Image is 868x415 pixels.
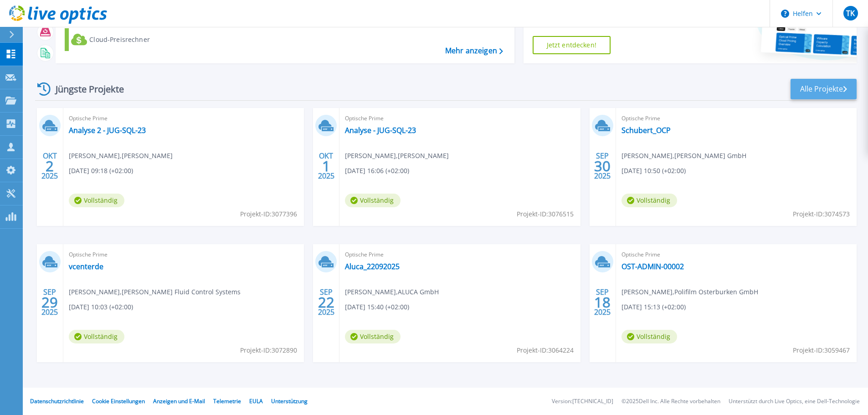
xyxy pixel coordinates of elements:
[89,35,150,44] font: Cloud-Preisrechner
[322,156,330,175] font: 1
[69,166,133,175] font: [DATE] 09:18 (+02:00)
[69,251,108,258] font: Optische Prime
[345,251,384,258] font: Optische Prime
[824,210,850,218] font: 3074573
[69,151,120,160] font: [PERSON_NAME]
[69,125,146,135] font: Analyse 2 - JUG-SQL-23
[548,210,574,218] font: 3076515
[240,210,272,218] font: Projekt-ID:
[621,302,686,311] font: [DATE] 15:13 (+02:00)
[69,262,103,271] a: vcenterde
[673,287,674,296] font: ,
[793,210,824,218] font: Projekt-ID:
[41,307,58,317] font: 2025
[69,114,108,122] font: Optische Prime
[92,397,145,405] a: Cookie Einstellungen
[791,79,857,99] a: Alle Projekte
[41,171,58,181] font: 2025
[621,126,671,135] a: Schubert_OCP
[65,28,166,51] a: Cloud-Preisrechner
[594,156,611,175] font: 30
[621,261,684,272] font: OST-ADMIN-00002
[240,346,272,354] font: Projekt-ID:
[69,287,120,296] font: [PERSON_NAME]
[318,171,334,181] font: 2025
[319,151,333,161] font: OKT
[552,397,572,405] font: Version:
[626,397,639,405] font: 2025
[594,171,611,181] font: 2025
[547,41,596,49] font: Jetzt entdecken!
[360,196,394,205] font: Vollständig
[272,346,297,354] font: 3072890
[398,287,439,296] font: ALUCA GmbH
[621,251,660,258] font: Optische Prime
[69,261,103,272] font: vcenterde
[445,46,497,56] font: Mehr anzeigen
[213,397,241,405] a: Telemetrie
[793,346,824,354] font: Projekt-ID:
[621,151,673,160] font: [PERSON_NAME]
[84,196,118,205] font: Vollständig
[120,287,122,296] font: ,
[41,292,58,312] font: 29
[674,151,746,160] font: [PERSON_NAME] GmbH
[345,151,396,160] font: [PERSON_NAME]
[345,262,400,271] a: Aluca_22092025
[122,151,173,160] font: [PERSON_NAME]
[345,125,416,135] font: Analyse - JUG-SQL-23
[69,302,133,311] font: [DATE] 10:03 (+02:00)
[318,307,334,317] font: 2025
[271,397,308,405] a: Unterstützung
[594,307,611,317] font: 2025
[621,125,671,135] font: Schubert_OCP
[30,397,84,405] a: Datenschutzrichtlinie
[793,9,813,18] font: Helfen
[272,210,297,218] font: 3077396
[345,126,416,135] a: Analyse - JUG-SQL-23
[120,151,122,160] font: ,
[43,287,56,297] font: SEP
[345,261,400,272] font: Aluca_22092025
[637,332,670,341] font: Vollständig
[621,114,660,122] font: Optische Prime
[572,397,613,405] font: [TECHNICAL_ID]
[548,346,574,354] font: 3064224
[621,287,673,296] font: [PERSON_NAME]
[596,151,609,161] font: SEP
[396,287,398,296] font: ,
[594,292,611,312] font: 18
[846,8,855,18] font: TK
[345,114,384,122] font: Optische Prime
[621,397,626,405] font: ©
[345,287,396,296] font: [PERSON_NAME]
[153,397,205,405] a: Anzeigen und E-Mail
[800,84,843,94] font: Alle Projekte
[824,346,850,354] font: 3059467
[56,83,124,95] font: Jüngste Projekte
[249,397,263,405] a: EULA
[318,292,334,312] font: 22
[533,36,611,54] a: Jetzt entdecken!
[621,262,684,271] a: OST-ADMIN-00002
[46,156,54,175] font: 2
[621,166,686,175] font: [DATE] 10:50 (+02:00)
[360,332,394,341] font: Vollständig
[729,397,860,405] font: Unterstützt durch Live Optics, eine Dell-Technologie
[674,287,758,296] font: Polifilm Osterburken GmbH
[320,287,333,297] font: SEP
[596,287,609,297] font: SEP
[345,302,409,311] font: [DATE] 15:40 (+02:00)
[673,151,674,160] font: ,
[345,166,409,175] font: [DATE] 16:06 (+02:00)
[122,287,241,296] font: [PERSON_NAME] Fluid Control Systems
[84,332,118,341] font: Vollständig
[445,46,503,55] a: Mehr anzeigen
[398,151,449,160] font: [PERSON_NAME]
